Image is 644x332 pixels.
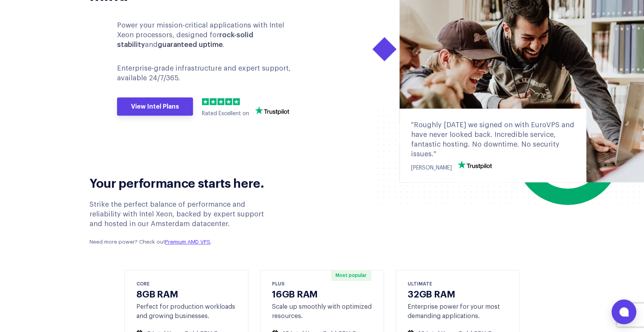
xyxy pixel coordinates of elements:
[165,239,210,244] a: Premium AMD VPS
[272,280,372,287] div: PLUS
[202,98,209,105] img: 1
[158,41,223,48] b: guaranteed uptime
[117,21,301,50] p: Power your mission-critical applications with Intel Xeon processors, designed for and .
[272,302,372,321] div: Scale up smoothly with optimized resources.
[117,64,301,83] p: Enterprise-grade infrastructure and expert support, available 24/7/365.
[202,111,249,116] span: Rated Excellent on
[331,270,371,281] span: Most popular
[217,98,224,105] img: 3
[90,200,277,246] div: Strike the perfect balance of performance and reliability with Intel Xeon, backed by expert suppo...
[411,120,575,159] div: "Roughly [DATE] we signed on with EuroVPS and have never looked back. Incredible service, fantast...
[136,302,236,321] div: Perfect for production workloads and growing businesses.
[408,280,508,287] div: ULTIMATE
[408,302,508,321] div: Enterprise power for your most demanding applications.
[408,288,508,299] h3: 32GB RAM
[117,97,193,116] a: View Intel Plans
[411,165,452,171] span: [PERSON_NAME]
[233,98,240,105] img: 5
[90,239,277,246] p: Need more power? Check out .
[272,288,372,299] h3: 16GB RAM
[611,299,636,324] button: Open chat window
[210,98,217,105] img: 2
[136,280,236,287] div: CORE
[117,31,253,48] b: rock-solid stability
[225,98,232,105] img: 4
[136,288,236,299] h3: 8GB RAM
[90,175,277,190] h2: Your performance starts here.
